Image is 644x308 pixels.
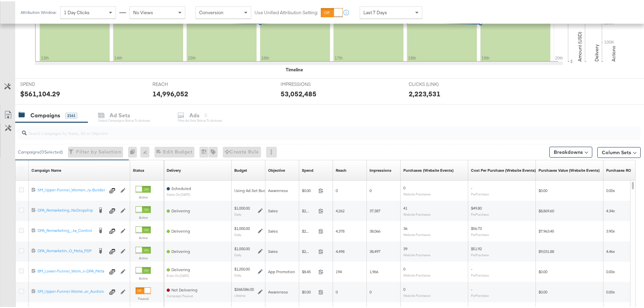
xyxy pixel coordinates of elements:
span: 0 [336,187,338,192]
span: $8.45 [302,268,316,273]
span: 1 Day Clicks [64,8,90,14]
a: The total amount spent to date. [302,166,313,172]
div: Campaign Name [31,166,61,172]
div: Cost Per Purchase (Website Events) [471,166,536,172]
a: The maximum amount you're willing to spend on your ads, on average each day or over the lifetime ... [234,166,247,172]
text: Amount (USD) [577,30,583,60]
span: - [471,285,472,290]
sub: Website Purchases [403,272,431,276]
span: $0.00 [302,288,316,293]
span: 194 [336,268,342,273]
span: CLICKS (LINK) [409,80,459,86]
span: 0 [336,288,338,293]
span: $7,963.45 [539,227,554,232]
a: SM_Upper-Funnel_Women...ry-Builder [38,186,105,193]
a: Your campaign name. [31,166,61,172]
label: Active [136,214,151,218]
span: 0.00x [606,268,615,273]
span: Conversion [199,8,223,14]
div: 14,996,052 [152,88,188,97]
span: - [471,184,472,189]
label: Active [136,234,151,239]
span: 0 [403,285,405,290]
sub: Campaign Paused [167,293,197,297]
span: $56.73 [471,224,482,230]
span: No Views [133,8,153,14]
div: $561,104.29 [20,88,60,97]
span: 38,497 [369,247,380,253]
sub: Website Purchases [403,252,431,256]
div: Purchases (Website Events) [403,166,454,172]
a: Reflects the ability of your Ad Campaign to achieve delivery based on ad states, schedule and bud... [167,166,181,172]
a: The number of people your ad was served to. [336,166,347,172]
span: 0.00x [606,288,615,293]
span: Sales [268,227,278,232]
span: Awareness [268,187,288,192]
label: Active [136,194,151,198]
span: $8,869.60 [539,207,554,212]
div: SM_Upper-Funnel_Women...ry-Builder [38,186,105,191]
span: Sales [268,207,278,212]
div: $1,250.00 [234,265,250,270]
label: Paused [136,295,151,300]
sub: Website Purchases [403,292,431,296]
sub: Daily [234,231,241,235]
span: Scheduled [171,185,191,190]
a: The number of times a purchase was made tracked by your Custom Audience pixel on your website aft... [403,166,454,172]
sub: Daily [234,252,241,256]
div: Budget [234,166,247,172]
div: SM_Upper-Funnel-Wome...er_Auction [38,287,105,293]
label: Active [136,255,151,259]
span: REACH [152,80,203,86]
div: Timeline [286,65,303,72]
sub: ends on [DATE] [167,273,190,276]
a: The average cost for each purchase tracked by your Custom Audience pixel on your website after pe... [471,166,536,172]
sub: Per Purchase [471,292,489,296]
div: $1,000.00 [234,245,250,250]
span: Sales [268,247,278,253]
div: 2161 [65,111,77,117]
span: SPEND [20,80,71,86]
span: $2,042.25 [302,227,316,232]
span: 36 [403,224,407,230]
div: Purchases Value (Website Events) [539,166,600,172]
span: 39 [403,245,407,250]
span: $2,024.78 [302,247,316,253]
sub: Website Purchases [403,211,431,215]
div: Using Ad Set Budget [234,187,272,192]
span: 38,066 [369,227,380,232]
div: Attribution Window: [20,9,57,14]
span: 41 [403,204,407,209]
div: 53,052,485 [281,88,316,97]
sub: Website Purchases [403,231,431,235]
a: DPA_Remarketin...O_Meta_PDP [38,247,93,254]
div: DPA_Remarketin...O_Meta_PDP [38,247,93,252]
text: Delivery [594,43,600,60]
span: App Promotion [268,268,295,273]
div: 2,223,531 [409,88,440,97]
a: DPA_Remarketing...NoDropship [38,206,93,213]
span: $9,031.88 [539,247,554,253]
span: 4,262 [336,207,344,212]
sub: Website Purchases [403,191,431,195]
span: Delivering [171,247,190,253]
div: 0 [128,145,140,156]
div: Impressions [369,166,391,172]
sub: Per Purchase [471,191,489,195]
div: $268,586.00 [234,285,254,291]
span: 0 [369,288,372,293]
div: Delivery [167,166,181,172]
sub: starts on [DATE] [167,191,191,195]
a: DPA_Remarketing_...ta_Control [38,227,93,233]
a: Your campaign's objective. [268,166,285,172]
span: 0 [403,265,405,270]
sub: Per Purchase [471,211,489,215]
a: BM_Lower-Funnel_Wom...n-DPA_Meta [38,267,105,274]
label: Active [136,275,151,279]
span: 4,378 [336,227,344,232]
a: The number of times your ad was served. On mobile apps an ad is counted as served the first time ... [369,166,391,172]
sub: Per Purchase [471,252,489,256]
button: Breakdowns [549,145,592,156]
span: 1,966 [369,268,378,273]
span: 37,387 [369,207,380,212]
